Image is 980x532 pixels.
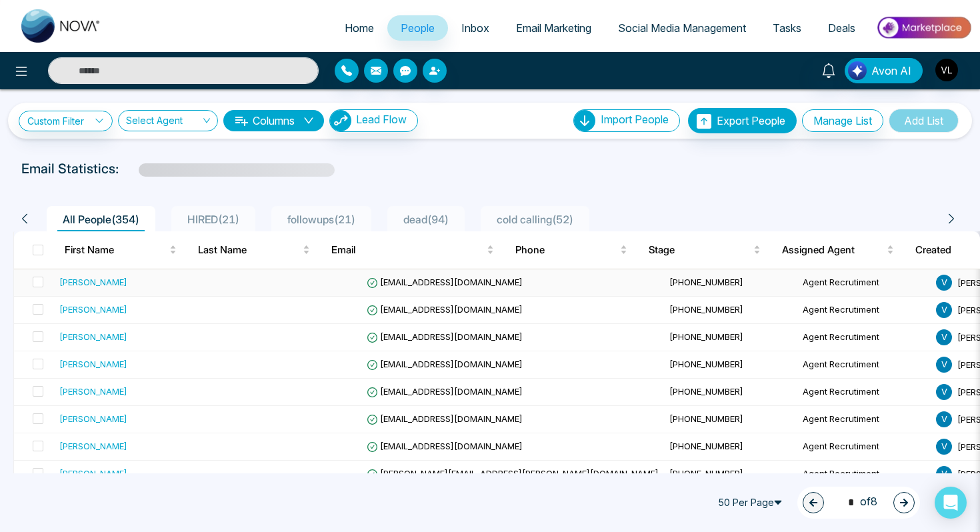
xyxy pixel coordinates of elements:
span: [EMAIL_ADDRESS][DOMAIN_NAME] [367,277,523,287]
span: All People ( 354 ) [57,213,145,226]
a: Inbox [448,15,503,41]
span: [PHONE_NUMBER] [669,386,743,397]
span: Import People [601,113,669,126]
div: [PERSON_NAME] [59,357,127,371]
span: Social Media Management [618,21,746,35]
span: Avon AI [871,63,911,79]
button: Columnsdown [223,110,324,131]
span: [EMAIL_ADDRESS][DOMAIN_NAME] [367,359,523,369]
span: Deals [828,21,855,35]
span: dead ( 94 ) [398,213,454,226]
span: down [303,115,314,126]
span: [PHONE_NUMBER] [669,441,743,451]
span: [EMAIL_ADDRESS][DOMAIN_NAME] [367,441,523,451]
div: [PERSON_NAME] [59,439,127,453]
span: First Name [65,242,167,258]
th: Email [321,231,505,269]
span: V [936,275,952,291]
div: [PERSON_NAME] [59,303,127,316]
div: [PERSON_NAME] [59,467,127,480]
span: Email [331,242,484,258]
span: HIRED ( 21 ) [182,213,245,226]
span: Stage [649,242,751,258]
span: cold calling ( 52 ) [491,213,579,226]
a: Custom Filter [19,111,113,131]
td: Agent Recrutiment [797,269,931,297]
div: [PERSON_NAME] [59,330,127,343]
span: V [936,466,952,482]
div: [PERSON_NAME] [59,275,127,289]
span: [PHONE_NUMBER] [669,413,743,424]
a: Lead FlowLead Flow [324,109,418,132]
th: First Name [54,231,187,269]
a: Email Marketing [503,15,605,41]
span: 50 Per Page [712,492,792,513]
th: Last Name [187,231,321,269]
a: Home [331,15,387,41]
td: Agent Recrutiment [797,406,931,433]
th: Stage [638,231,771,269]
a: People [387,15,448,41]
span: [PHONE_NUMBER] [669,304,743,315]
a: Tasks [759,15,815,41]
a: Social Media Management [605,15,759,41]
span: Home [345,21,374,35]
img: User Avatar [935,59,958,81]
button: Export People [688,108,797,133]
button: Avon AI [845,58,923,83]
div: [PERSON_NAME] [59,385,127,398]
span: Tasks [773,21,801,35]
img: Lead Flow [330,110,351,131]
span: [PHONE_NUMBER] [669,468,743,479]
td: Agent Recrutiment [797,351,931,379]
td: Agent Recrutiment [797,433,931,461]
span: Inbox [461,21,489,35]
span: Assigned Agent [782,242,884,258]
span: V [936,384,952,400]
span: People [401,21,435,35]
td: Agent Recrutiment [797,324,931,351]
span: [EMAIL_ADDRESS][DOMAIN_NAME] [367,304,523,315]
span: followups ( 21 ) [282,213,361,226]
span: [PHONE_NUMBER] [669,277,743,287]
button: Manage List [802,109,883,132]
p: Email Statistics: [21,159,119,179]
span: Last Name [198,242,300,258]
span: [PHONE_NUMBER] [669,359,743,369]
a: Deals [815,15,869,41]
td: Agent Recrutiment [797,297,931,324]
button: Lead Flow [329,109,418,132]
span: Export People [717,114,785,127]
span: [PHONE_NUMBER] [669,331,743,342]
th: Assigned Agent [771,231,905,269]
td: Agent Recrutiment [797,461,931,488]
span: of 8 [840,493,877,511]
span: [EMAIL_ADDRESS][DOMAIN_NAME] [367,331,523,342]
span: V [936,329,952,345]
span: [EMAIL_ADDRESS][DOMAIN_NAME] [367,413,523,424]
span: V [936,302,952,318]
span: V [936,439,952,455]
span: [EMAIL_ADDRESS][DOMAIN_NAME] [367,386,523,397]
span: V [936,357,952,373]
span: Phone [515,242,617,258]
img: Market-place.gif [875,13,972,43]
div: Open Intercom Messenger [935,487,967,519]
td: Agent Recrutiment [797,379,931,406]
th: Phone [505,231,638,269]
img: Nova CRM Logo [21,9,101,43]
span: Lead Flow [356,113,407,126]
span: Email Marketing [516,21,591,35]
span: V [936,411,952,427]
span: [PERSON_NAME][EMAIL_ADDRESS][PERSON_NAME][DOMAIN_NAME] [367,468,659,479]
div: [PERSON_NAME] [59,412,127,425]
img: Lead Flow [848,61,867,80]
